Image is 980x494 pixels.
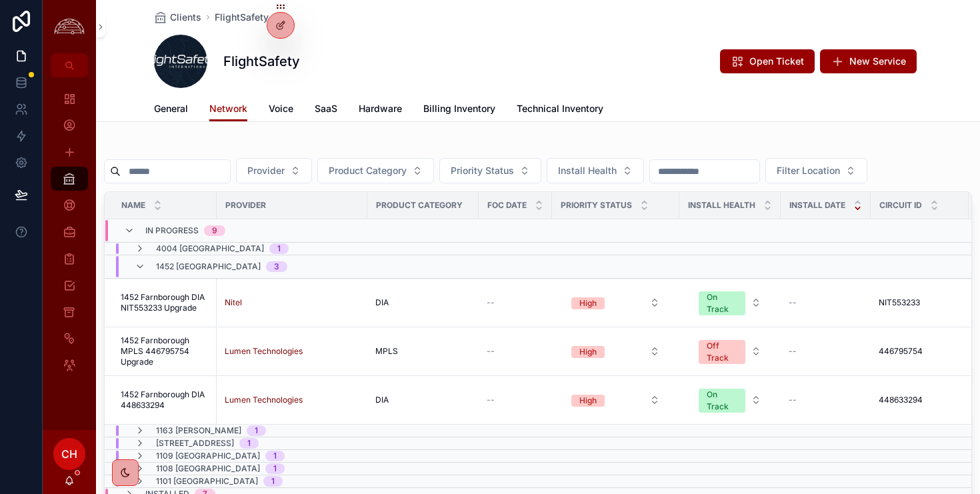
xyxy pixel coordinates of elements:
[121,389,209,411] a: 1452 Farnborough DIA 448633294
[154,97,188,123] a: General
[688,333,772,369] button: Select Button
[156,438,234,449] span: [STREET_ADDRESS]
[849,55,906,68] span: New Service
[687,381,773,419] a: Select Button
[789,395,863,405] a: --
[879,297,961,308] a: NIT553233
[561,339,671,363] button: Select Button
[688,200,755,211] span: Install Health
[707,389,737,413] div: On Track
[688,382,772,418] button: Select Button
[560,339,671,364] a: Select Button
[145,225,199,236] span: In Progress
[487,200,527,211] span: FOC Date
[225,346,303,357] a: Lumen Technologies
[121,200,145,211] span: Name
[789,346,797,357] span: --
[375,395,471,405] a: DIA
[255,425,258,436] div: 1
[487,346,495,357] span: --
[789,346,863,357] a: --
[879,297,920,308] span: NIT553233
[487,297,544,308] a: --
[558,164,617,177] span: Install Health
[820,49,917,73] button: New Service
[273,451,277,461] div: 1
[359,97,402,123] a: Hardware
[269,102,293,115] span: Voice
[579,297,597,309] div: High
[121,335,209,367] a: 1452 Farnborough MPLS 446795754 Upgrade
[375,346,398,357] span: MPLS
[156,476,258,487] span: 1101 [GEOGRAPHIC_DATA]
[225,346,359,357] a: Lumen Technologies
[789,297,797,308] span: --
[687,333,773,370] a: Select Button
[271,476,275,487] div: 1
[560,387,671,413] a: Select Button
[317,158,434,183] button: Select Button
[879,346,961,357] a: 446795754
[439,158,541,183] button: Select Button
[487,297,495,308] span: --
[487,395,495,405] span: --
[61,446,77,462] span: CH
[560,290,671,315] a: Select Button
[687,284,773,321] a: Select Button
[225,395,359,405] a: Lumen Technologies
[579,346,597,358] div: High
[765,158,867,183] button: Select Button
[274,261,279,272] div: 3
[789,200,845,211] span: Install Date
[879,200,922,211] span: Circuit ID
[451,164,514,177] span: Priority Status
[315,97,337,123] a: SaaS
[749,55,804,68] span: Open Ticket
[156,425,241,436] span: 1163 [PERSON_NAME]
[236,158,312,183] button: Select Button
[247,164,285,177] span: Provider
[487,346,544,357] a: --
[707,291,737,315] div: On Track
[375,297,471,308] a: DIA
[225,297,242,308] a: Nitel
[215,11,269,24] a: FlightSafety
[209,97,247,122] a: Network
[156,243,264,254] span: 4004 [GEOGRAPHIC_DATA]
[777,164,840,177] span: Filter Location
[225,200,266,211] span: Provider
[156,261,261,272] span: 1452 [GEOGRAPHIC_DATA]
[269,97,293,123] a: Voice
[51,17,88,37] img: App logo
[879,395,961,405] a: 448633294
[225,395,303,405] a: Lumen Technologies
[359,102,402,115] span: Hardware
[154,11,201,24] a: Clients
[156,463,260,474] span: 1108 [GEOGRAPHIC_DATA]
[789,395,797,405] span: --
[561,291,671,315] button: Select Button
[423,97,495,123] a: Billing Inventory
[43,77,96,395] div: scrollable content
[375,297,389,308] span: DIA
[225,297,359,308] a: Nitel
[789,297,863,308] a: --
[376,200,463,211] span: Product Category
[375,395,389,405] span: DIA
[247,438,251,449] div: 1
[121,292,209,313] a: 1452 Farnborough DIA NIT553233 Upgrade
[223,52,300,71] h1: FlightSafety
[170,11,201,24] span: Clients
[487,395,544,405] a: --
[154,102,188,115] span: General
[156,451,260,461] span: 1109 [GEOGRAPHIC_DATA]
[212,225,217,236] div: 9
[209,102,247,115] span: Network
[879,346,923,357] span: 446795754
